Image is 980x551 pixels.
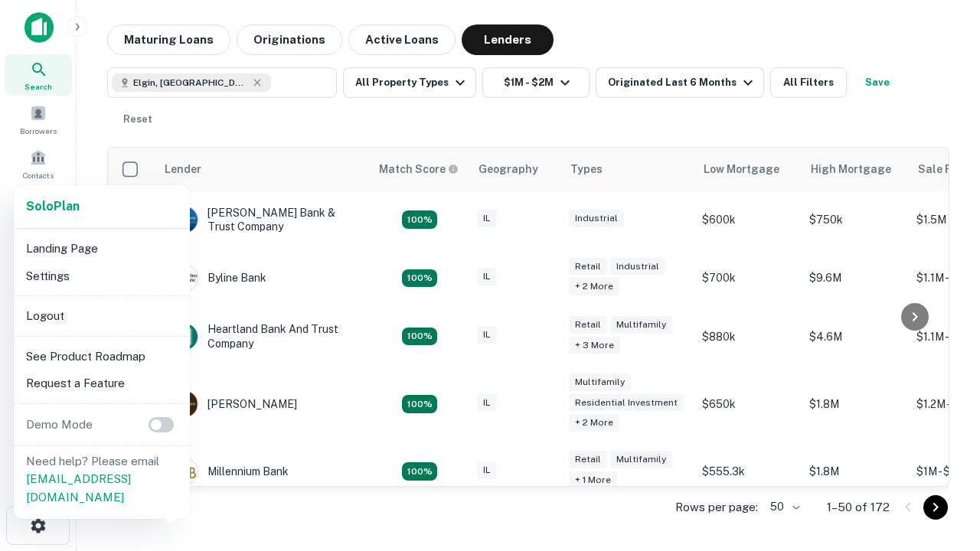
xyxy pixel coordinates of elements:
[903,429,980,502] iframe: Chat Widget
[20,302,184,330] li: Logout
[20,416,99,434] p: Demo Mode
[26,452,178,507] p: Need help? Please email
[20,235,184,262] li: Landing Page
[26,197,80,216] a: SoloPlan
[20,370,184,397] li: Request a Feature
[26,472,131,504] a: [EMAIL_ADDRESS][DOMAIN_NAME]
[26,199,80,214] strong: Solo Plan
[20,343,184,370] li: See Product Roadmap
[20,262,184,290] li: Settings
